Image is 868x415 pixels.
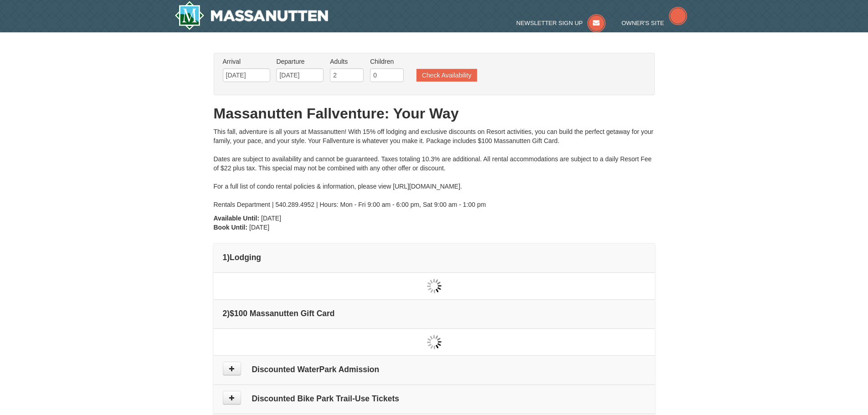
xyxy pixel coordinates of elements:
a: Newsletter Sign Up [516,20,606,26]
img: wait gif [427,335,442,349]
button: Check Availability [416,69,477,82]
span: ) [227,309,230,318]
h4: Discounted WaterPark Admission [223,365,646,374]
img: wait gif [427,279,442,293]
span: Newsletter Sign Up [516,20,583,26]
h4: Discounted Bike Park Trail-Use Tickets [223,394,646,403]
span: ) [227,253,230,262]
label: Departure [276,57,324,66]
strong: Available Until: [214,215,260,222]
h1: Massanutten Fallventure: Your Way [214,104,655,123]
span: [DATE] [261,215,281,222]
div: This fall, adventure is all yours at Massanutten! With 15% off lodging and exclusive discounts on... [214,127,655,209]
label: Children [370,57,404,66]
img: Massanutten Resort Logo [175,1,329,30]
label: Arrival [223,57,270,66]
h4: 2 $100 Massanutten Gift Card [223,309,646,318]
label: Adults [330,57,364,66]
span: Owner's Site [621,20,664,26]
span: [DATE] [249,224,269,231]
h4: 1 Lodging [223,253,646,262]
a: Massanutten Resort [175,1,329,30]
strong: Book Until: [214,224,248,231]
a: Owner's Site [621,20,687,26]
